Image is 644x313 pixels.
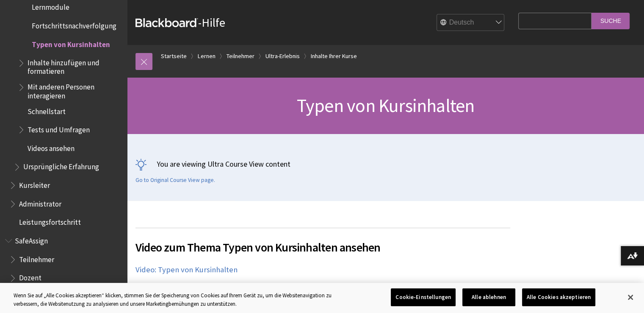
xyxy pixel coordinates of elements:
[15,234,48,245] span: SafeAssign
[32,37,110,49] span: Typen von Kursinhalten
[14,291,354,308] div: Wenn Sie auf „Alle Cookies akzeptieren“ klicken, stimmen Sie der Speicherung von Cookies auf Ihre...
[621,288,640,307] button: Schließen
[28,80,121,100] span: Mit anderen Personen interagieren
[135,265,238,275] a: Video: Typen von Kursinhalten
[522,288,595,306] button: Alle Cookies akzeptieren
[32,0,69,12] span: Lernmodule
[437,14,505,31] select: Site Language Selector
[135,176,215,184] a: Go to Original Course View page.
[23,160,99,171] span: Ursprüngliche Erfahrung
[5,234,122,304] nav: Book outline for Blackboard SafeAssign
[135,18,198,27] strong: Blackboard
[391,288,456,306] button: Cookie-Einstellungen
[135,228,510,256] h2: Video zum Thema Typen von Kursinhalten ansehen
[227,51,254,61] a: Teilnehmer
[161,51,187,61] a: Startseite
[265,51,300,61] a: Ultra-Erlebnis
[297,94,474,117] span: Typen von Kursinhalten
[28,104,66,116] span: Schnellstart
[32,19,116,30] span: Fortschrittsnachverfolgung
[28,56,121,76] span: Inhalte hinzufügen und formatieren
[28,141,75,153] span: Videos ansehen
[462,288,515,306] button: Alle ablehnen
[19,271,41,282] span: Dozent
[19,197,61,208] span: Administrator
[19,215,81,227] span: Leistungsfortschritt
[19,178,50,190] span: Kursleiter
[135,15,225,30] a: Blackboard-Hilfe
[198,51,216,61] a: Lernen
[311,51,357,61] a: Inhalte Ihrer Kurse
[28,123,90,134] span: Tests und Umfragen
[591,13,630,29] input: Suche
[135,159,636,169] p: You are viewing Ultra Course View content
[19,252,54,264] span: Teilnehmer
